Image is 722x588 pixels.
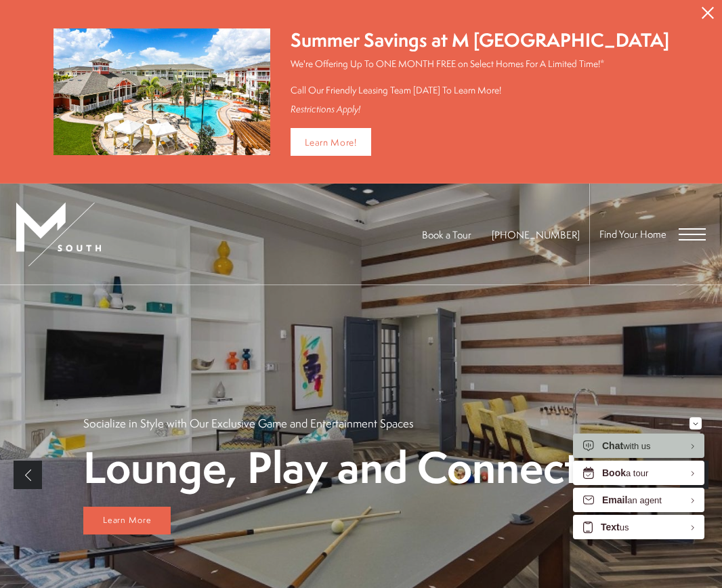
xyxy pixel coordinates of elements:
[492,228,580,242] span: [PHONE_NUMBER]
[291,128,371,156] a: Learn More!
[291,27,669,54] div: Summer Savings at M [GEOGRAPHIC_DATA]
[599,227,666,241] a: Find Your Home
[14,461,42,489] a: Previous
[16,203,101,266] img: MSouth
[83,415,413,431] p: Socialize in Style with Our Exclusive Game and Entertainment Spaces
[83,444,580,490] p: Lounge, Play and Connect
[291,57,669,97] p: We're Offering Up To ONE MONTH FREE on Select Homes For A Limited Time!* Call Our Friendly Leasin...
[679,228,706,240] button: Open Menu
[54,28,270,155] img: Summer Savings at M South Apartments
[103,514,152,526] span: Learn More
[422,228,471,242] a: Book a Tour
[83,507,171,534] a: Learn More
[291,104,669,115] div: Restrictions Apply!
[492,228,580,242] a: Call Us at 813-570-8014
